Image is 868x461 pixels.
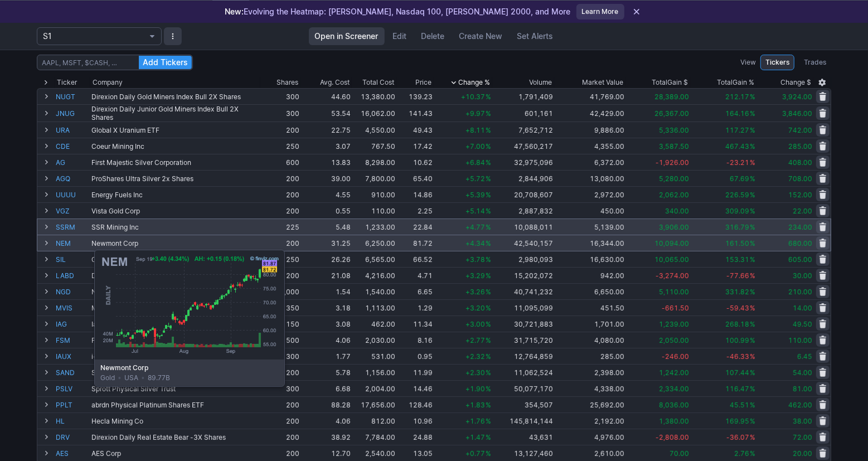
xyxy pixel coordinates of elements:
[492,104,555,122] td: 601,161
[554,283,625,299] td: 6,650.00
[352,138,396,154] td: 767.50
[465,352,485,361] span: +2.32
[659,174,689,183] span: 5,280.00
[725,93,749,101] span: 212.17
[56,235,89,251] a: NEM
[793,271,812,280] span: 30.00
[56,187,89,202] a: UUUU
[554,170,625,186] td: 13,080.00
[726,304,749,312] span: -59.43
[396,299,434,316] td: 1.29
[93,77,123,88] div: Company
[486,288,491,296] span: %
[486,207,491,215] span: %
[260,122,300,138] td: 200
[396,364,434,380] td: 11.99
[750,174,755,183] span: %
[750,223,755,231] span: %
[799,55,831,70] a: Trades
[662,352,689,361] span: -246.00
[91,336,259,344] div: Fortuna Mining Corp
[517,31,554,42] span: Set Alerts
[554,299,625,316] td: 451.50
[396,154,434,170] td: 10.62
[396,316,434,332] td: 11.34
[415,77,431,88] div: Price
[492,122,555,138] td: 7,652,712
[352,104,396,122] td: 16,062.00
[260,88,300,104] td: 300
[91,271,259,280] div: Direxion Daily S&P Biotech Bear 3X Shares
[352,283,396,299] td: 1,540.00
[91,158,259,167] div: First Majestic Silver Corporation
[300,364,352,380] td: 5.78
[492,251,555,267] td: 2,980,093
[554,219,625,235] td: 5,139.00
[459,31,503,42] span: Create New
[554,235,625,251] td: 16,344.00
[143,57,188,68] span: Add Tickers
[486,336,491,344] span: %
[56,284,89,299] a: NGD
[659,320,689,328] span: 1,239.00
[659,191,689,199] span: 2,062.00
[492,316,555,332] td: 30,721,883
[492,299,555,316] td: 11,095,099
[780,77,811,88] span: Change $
[465,336,485,344] span: +2.77
[260,186,300,202] td: 200
[793,368,812,377] span: 54.00
[139,56,192,69] button: Add Tickers
[554,251,625,267] td: 16,630.00
[788,336,812,344] span: 110.00
[352,316,396,332] td: 462.00
[750,288,755,296] span: %
[396,88,434,104] td: 139.23
[300,88,352,104] td: 44.60
[486,271,491,280] span: %
[465,255,485,264] span: +3.78
[486,320,491,328] span: %
[352,88,396,104] td: 13,380.00
[750,336,755,344] span: %
[260,235,300,251] td: 200
[659,142,689,151] span: 3,587.50
[315,31,379,42] span: Open in Screener
[465,304,485,312] span: +3.20
[726,352,749,361] span: -46.33
[56,251,89,267] a: SIL
[554,202,625,219] td: 450.00
[352,219,396,235] td: 1,233.00
[352,186,396,202] td: 910.00
[300,202,352,219] td: 0.55
[652,77,688,88] div: Gain $
[486,368,491,377] span: %
[396,219,434,235] td: 22.84
[554,332,625,348] td: 4,080.00
[793,320,812,328] span: 49.50
[486,126,491,134] span: %
[725,207,749,215] span: 309.09
[788,288,812,296] span: 210.00
[554,122,625,138] td: 9,886.00
[492,170,555,186] td: 2,844,906
[750,368,755,377] span: %
[320,77,350,88] div: Avg. Cost
[300,154,352,170] td: 13.83
[788,142,812,151] span: 285.00
[511,27,560,45] a: Set Alerts
[576,4,624,20] a: Learn More
[56,89,89,104] a: NUGT
[300,283,352,299] td: 1.54
[421,31,445,42] span: Delete
[782,93,812,101] span: 3,924.00
[300,380,352,396] td: 6.68
[486,142,491,151] span: %
[730,174,749,183] span: 67.69
[100,363,279,373] b: Newmont Corp
[486,304,491,312] span: %
[56,203,89,219] a: VGZ
[260,154,300,170] td: 600
[665,207,689,215] span: 340.00
[725,336,749,344] span: 100.99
